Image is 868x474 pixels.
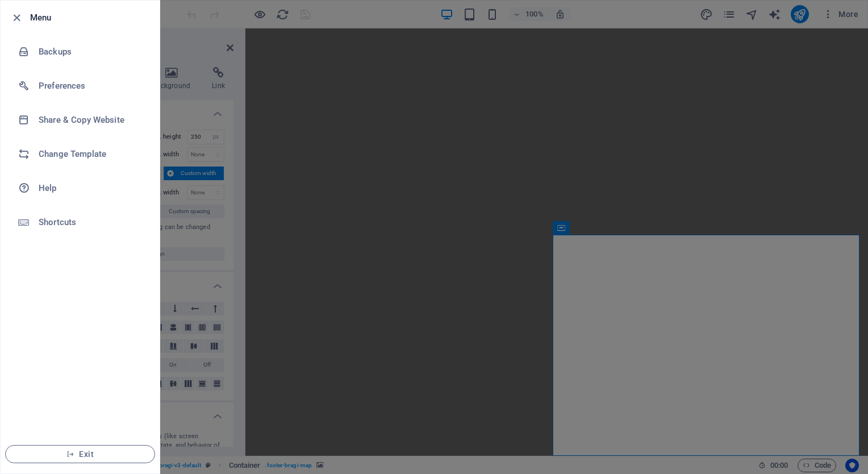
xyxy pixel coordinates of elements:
[39,79,144,93] h6: Preferences
[5,445,155,463] button: Exit
[39,147,144,161] h6: Change Template
[39,215,144,229] h6: Shortcuts
[30,11,151,24] h6: Menu
[1,171,160,205] a: Help
[39,113,144,127] h6: Share & Copy Website
[15,450,145,459] span: Exit
[39,181,144,195] h6: Help
[39,45,144,59] h6: Backups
